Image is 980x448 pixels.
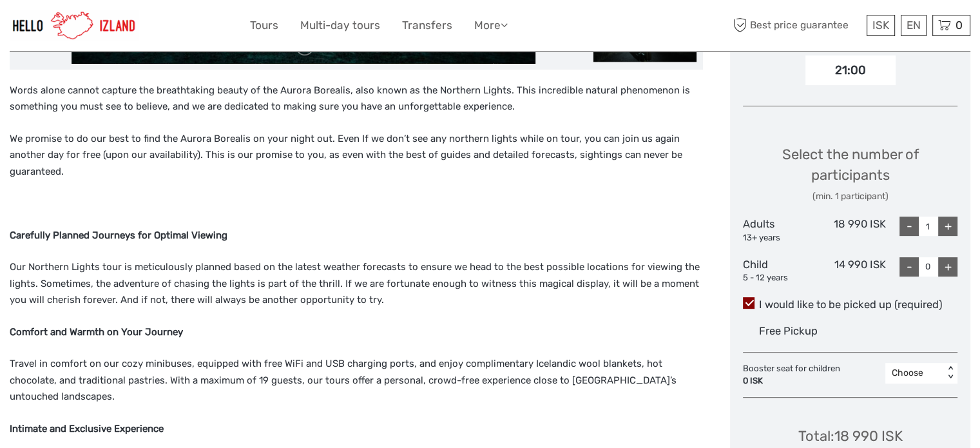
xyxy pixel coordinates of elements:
div: + [938,217,957,236]
strong: Carefully Planned Journeys for Optimal Viewing [10,229,227,241]
a: Transfers [402,16,452,35]
p: We promise to do our best to find the Aurora Borealis on your night out. Even If we don’t see any... [10,131,703,180]
div: + [938,257,957,277]
div: 5 - 12 years [743,272,814,284]
a: Tours [250,16,278,35]
div: Choose [892,367,937,380]
div: Select the number of participants [743,144,957,203]
img: 1270-cead85dc-23af-4572-be81-b346f9cd5751_logo_small.jpg [10,10,139,41]
div: Total : 18 990 ISK [798,426,903,446]
div: 14 990 ISK [814,257,886,284]
p: Travel in comfort on our cozy minibuses, equipped with free WiFi and USB charging ports, and enjo... [10,356,703,405]
strong: Comfort and Warmth on Your Journey [10,326,183,338]
div: Child [743,257,814,284]
div: (min. 1 participant) [743,190,957,203]
div: - [899,257,919,277]
span: 0 [954,19,965,32]
p: Words alone cannot capture the breathtaking beauty of the Aurora Borealis, also known as the Nort... [10,83,703,115]
div: 21:00 [805,55,896,85]
a: More [474,16,508,35]
p: Our Northern Lights tour is meticulously planned based on the latest weather forecasts to ensure ... [10,259,703,309]
span: ISK [872,19,889,32]
div: 13+ years [743,232,814,244]
a: Multi-day tours [300,16,380,35]
div: Adults [743,217,814,244]
label: I would like to be picked up (required) [743,297,957,313]
span: Best price guarantee [730,15,863,36]
div: - [899,217,919,236]
strong: Intimate and Exclusive Experience [10,423,164,434]
div: 0 ISK [743,375,840,387]
div: EN [901,15,927,36]
div: < > [945,366,956,380]
div: Booster seat for children [743,363,847,387]
div: 18 990 ISK [814,217,886,244]
span: Free Pickup [759,325,818,337]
